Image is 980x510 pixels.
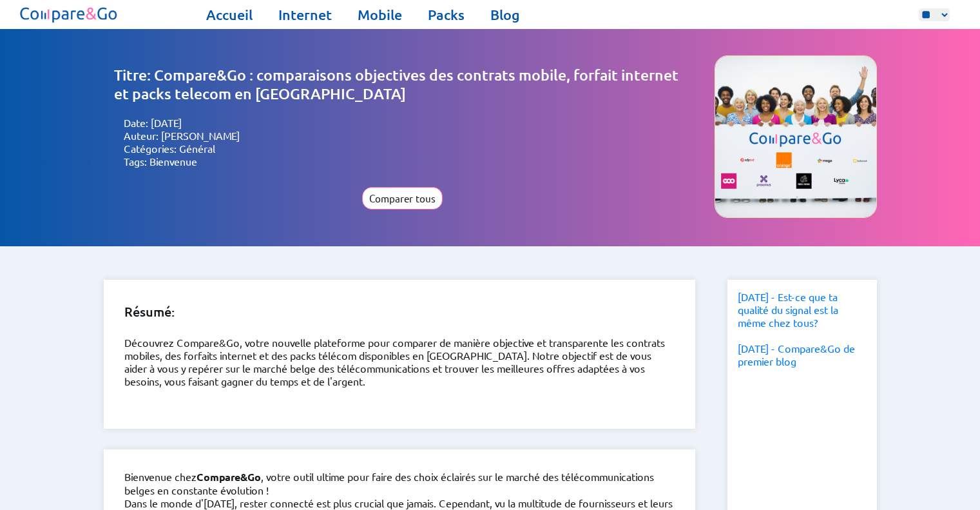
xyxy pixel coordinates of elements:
strong: Compare&Go [197,470,261,484]
img: Image representing the company [715,55,877,218]
div: Découvrez Compare&Go, votre nouvelle plateforme pour comparer de manière objective et transparent... [104,280,695,429]
li: Catégories: Général [124,142,691,155]
a: Internet [278,6,332,24]
h3: Résumé: [124,303,675,320]
a: Packs [428,6,465,24]
a: Blog [490,6,520,24]
img: Logo of Compare&Go [17,3,121,26]
a: Comparer tous [362,181,443,210]
li: Tags: Bienvenue [124,155,691,168]
a: Mobile [358,6,402,24]
button: Comparer tous [362,187,443,210]
h1: Titre: Compare&Go : comparaisons objectives des contrats mobile, forfait internet et packs teleco... [114,66,691,103]
a: Accueil [206,6,253,24]
a: [DATE] - Est-ce que ta qualité du signal est la même chez tous? [738,290,838,329]
p: Bienvenue chez , votre outil ultime pour faire des choix éclairés sur le marché des télécommunica... [124,470,675,496]
a: [DATE] - Compare&Go de premier blog [738,342,855,368]
li: Auteur: [PERSON_NAME] [124,129,691,142]
li: Date: [DATE] [124,116,691,129]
